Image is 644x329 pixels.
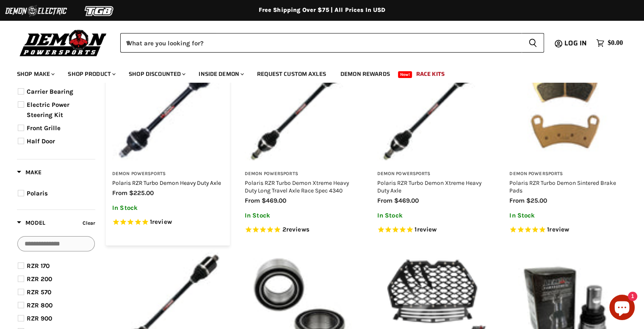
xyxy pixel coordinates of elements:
[377,212,489,219] p: In Stock
[150,218,172,226] span: 1 reviews
[192,65,249,83] a: Inside Demon
[120,33,544,53] form: Product
[564,38,587,48] span: Log in
[377,179,481,194] a: Polaris RZR Turbo Demon Xtreme Heavy Duty Axle
[522,33,544,53] button: Search
[245,212,356,219] p: In Stock
[526,197,547,204] span: $25.00
[607,295,637,322] inbox-online-store-chat: Shopify online store chat
[17,169,41,176] span: Make
[27,315,52,322] span: RZR 900
[27,124,61,132] span: Front Grille
[245,53,356,165] img: Polaris RZR Turbo Demon Xtreme Heavy Duty Long Travel Axle Race Spec 4340
[377,53,489,165] img: Polaris RZR Turbo Demon Xtreme Heavy Duty Axle
[245,226,356,234] span: Rated 5.0 out of 5 stars 2 reviews
[27,301,53,309] span: RZR 800
[608,39,623,47] span: $0.00
[509,171,621,177] h3: Demon Powersports
[11,62,621,83] ul: Main menu
[377,171,489,177] h3: Demon Powersports
[112,53,224,165] img: Polaris RZR Turbo Demon Heavy Duty Axle
[152,218,172,226] span: review
[410,65,451,83] a: Race Kits
[112,179,221,186] a: Polaris RZR Turbo Demon Heavy Duty Axle
[549,226,569,233] span: review
[592,37,627,49] a: $0.00
[112,171,224,177] h3: Demon Powersports
[509,226,621,234] span: Rated 5.0 out of 5 stars 1 reviews
[27,288,51,296] span: RZR 570
[27,88,73,95] span: Carrier Bearing
[262,197,286,204] span: $469.00
[112,218,224,227] span: Rated 5.0 out of 5 stars 1 reviews
[80,218,95,230] button: Clear filter by Model
[17,219,45,226] span: Model
[120,33,522,53] input: When autocomplete results are available use up and down arrows to review and enter to select
[4,3,68,19] img: Demon Electric Logo 2
[286,226,310,233] span: reviews
[509,212,621,219] p: In Stock
[394,197,419,204] span: $469.00
[17,236,95,251] input: Search Options
[112,204,224,212] p: In Stock
[27,262,50,270] span: RZR 170
[377,197,392,204] span: from
[509,179,616,194] a: Polaris RZR Turbo Demon Sintered Brake Pads
[27,101,69,119] span: Electric Power Steering Kit
[377,226,489,234] span: Rated 5.0 out of 5 stars 1 reviews
[17,219,45,229] button: Filter by Model
[68,3,131,19] img: TGB Logo 2
[415,226,437,233] span: 1 reviews
[561,39,592,47] a: Log in
[122,65,191,83] a: Shop Discounted
[17,28,110,58] img: Demon Powersports
[398,71,412,78] span: New!
[251,65,332,83] a: Request Custom Axles
[129,189,154,197] span: $225.00
[509,53,621,165] img: Polaris RZR Turbo Demon Sintered Brake Pads
[334,65,396,83] a: Demon Rewards
[17,168,41,179] button: Filter by Make
[282,226,310,233] span: 2 reviews
[245,197,260,204] span: from
[27,190,48,197] span: Polaris
[547,226,569,233] span: 1 reviews
[27,137,55,145] span: Half Door
[112,189,127,197] span: from
[61,65,121,83] a: Shop Product
[245,171,356,177] h3: Demon Powersports
[417,226,437,233] span: review
[11,65,60,83] a: Shop Make
[27,275,52,283] span: RZR 200
[245,179,349,194] a: Polaris RZR Turbo Demon Xtreme Heavy Duty Long Travel Axle Race Spec 4340
[509,197,525,204] span: from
